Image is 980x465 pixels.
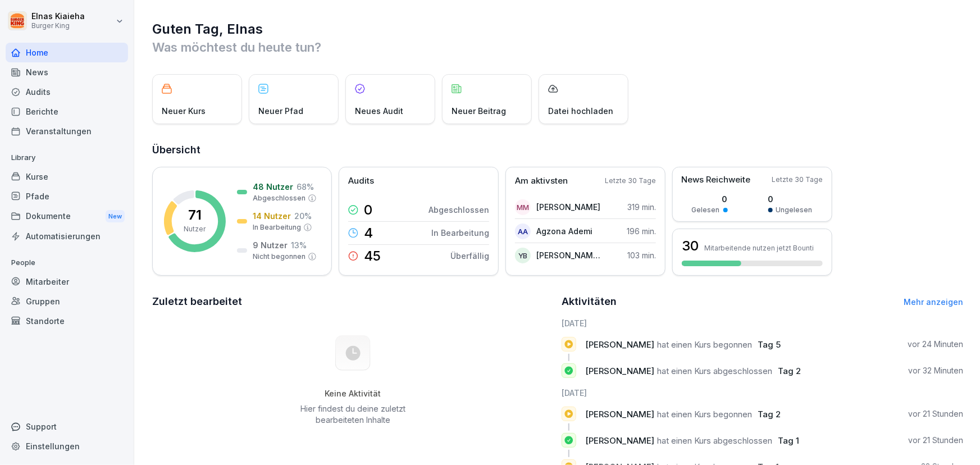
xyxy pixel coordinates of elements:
[253,193,306,203] p: Abgeschlossen
[450,250,489,262] p: Überfällig
[908,339,963,350] p: vor 24 Minuten
[152,142,963,158] h2: Übersicht
[682,236,699,256] h3: 30
[515,199,531,215] div: MM
[364,249,381,263] p: 45
[6,149,128,167] p: Library
[6,82,128,102] a: Audits
[364,226,373,240] p: 4
[627,249,656,261] p: 103 min.
[562,294,617,309] h2: Aktivitäten
[768,193,813,205] p: 0
[692,205,720,215] p: Gelesen
[253,210,291,222] p: 14 Nutzer
[253,252,306,262] p: Nicht begonnen
[6,272,128,291] a: Mitarbeiter
[6,62,128,82] a: News
[364,203,372,217] p: 0
[657,409,752,420] span: hat einen Kurs begonnen
[585,339,654,350] span: [PERSON_NAME]
[704,244,814,252] p: Mitarbeitende nutzen jetzt Bounti
[6,291,128,311] a: Gruppen
[627,225,656,237] p: 196 min.
[908,435,963,446] p: vor 21 Stunden
[6,43,128,62] a: Home
[6,226,128,246] a: Automatisierungen
[162,105,206,117] p: Neuer Kurs
[692,193,728,205] p: 0
[6,311,128,331] a: Standorte
[908,365,963,376] p: vor 32 Minuten
[297,403,410,426] p: Hier findest du deine zuletzt bearbeiteten Inhalte
[355,105,403,117] p: Neues Audit
[6,167,128,186] a: Kurse
[258,105,303,117] p: Neuer Pfad
[681,174,750,186] p: News Reichweite
[297,181,314,193] p: 68 %
[6,417,128,436] div: Support
[6,121,128,141] a: Veranstaltungen
[536,201,600,213] p: [PERSON_NAME]
[908,408,963,420] p: vor 21 Stunden
[657,366,772,376] span: hat einen Kurs abgeschlossen
[536,225,592,237] p: Agzona Ademi
[605,176,656,186] p: Letzte 30 Tage
[429,204,489,216] p: Abgeschlossen
[778,366,801,376] span: Tag 2
[294,210,312,222] p: 20 %
[6,102,128,121] a: Berichte
[184,224,206,234] p: Nutzer
[152,20,963,38] h1: Guten Tag, Elnas
[585,435,654,446] span: [PERSON_NAME]
[6,206,128,227] a: DokumenteNew
[291,239,307,251] p: 13 %
[772,175,823,185] p: Letzte 30 Tage
[6,206,128,227] div: Dokumente
[548,105,613,117] p: Datei hochladen
[6,436,128,456] a: Einstellungen
[657,339,752,350] span: hat einen Kurs begonnen
[515,224,531,239] div: AA
[6,254,128,272] p: People
[431,227,489,239] p: In Bearbeitung
[778,435,799,446] span: Tag 1
[31,22,85,30] p: Burger King
[585,366,654,376] span: [PERSON_NAME]
[657,435,772,446] span: hat einen Kurs abgeschlossen
[515,175,568,188] p: Am aktivsten
[758,409,781,420] span: Tag 2
[348,175,374,188] p: Audits
[31,12,85,21] p: Elnas Kiaieha
[904,297,963,307] a: Mehr anzeigen
[452,105,506,117] p: Neuer Beitrag
[253,222,301,233] p: In Bearbeitung
[585,409,654,420] span: [PERSON_NAME]
[776,205,813,215] p: Ungelesen
[253,181,293,193] p: 48 Nutzer
[536,249,601,261] p: [PERSON_NAME]-Abdelkouddous [PERSON_NAME]
[297,389,410,399] h5: Keine Aktivität
[188,208,202,222] p: 71
[627,201,656,213] p: 319 min.
[562,387,963,399] h6: [DATE]
[152,38,963,56] p: Was möchtest du heute tun?
[758,339,781,350] span: Tag 5
[106,210,125,223] div: New
[515,248,531,263] div: YB
[152,294,554,309] h2: Zuletzt bearbeitet
[562,317,963,329] h6: [DATE]
[253,239,288,251] p: 9 Nutzer
[6,186,128,206] a: Pfade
